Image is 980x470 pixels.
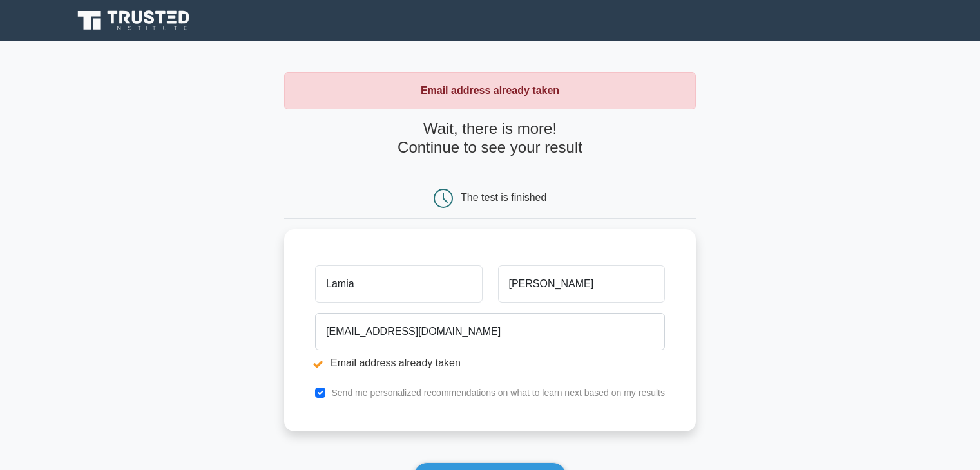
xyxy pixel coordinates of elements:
input: Last name [498,265,665,303]
div: The test is finished [461,192,546,203]
h4: Wait, there is more! Continue to see your result [284,120,696,157]
label: Send me personalized recommendations on what to learn next based on my results [331,388,665,398]
li: Email address already taken [315,355,665,371]
strong: Email address already taken [421,85,559,96]
input: Email [315,313,665,350]
input: First name [315,265,482,303]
